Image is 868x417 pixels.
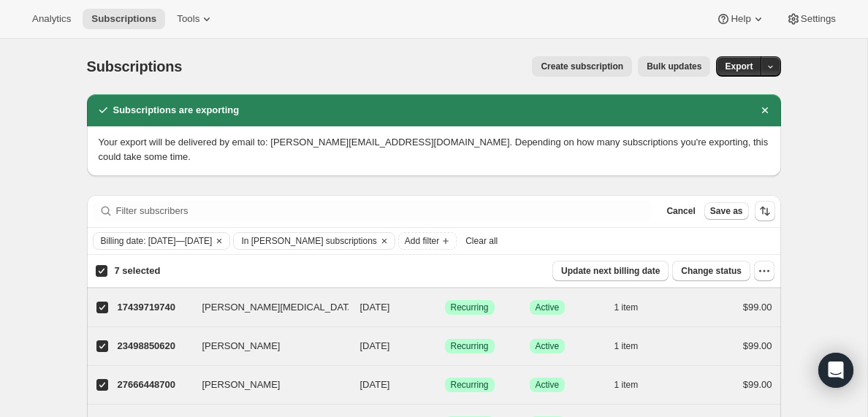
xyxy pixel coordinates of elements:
button: In Dunning subscriptions [234,233,376,249]
span: Analytics [32,13,71,25]
button: Create subscription [532,56,632,77]
span: Bulk updates [647,61,701,72]
span: Billing date: [DATE]—[DATE] [101,235,213,247]
span: Recurring [451,379,489,391]
span: Your export will be delivered by email to: [PERSON_NAME][EMAIL_ADDRESS][DOMAIN_NAME]. Depending o... [99,137,769,162]
button: Analytics [23,9,80,29]
button: 1 item [614,336,655,356]
h2: Subscriptions are exporting [113,103,240,118]
span: $99.00 [743,379,772,390]
span: $99.00 [743,302,772,313]
div: 17439719740[PERSON_NAME][MEDICAL_DATA][DATE]SuccessRecurringSuccessActive1 item$99.00 [118,297,772,318]
span: Export [725,61,753,72]
span: Recurring [451,302,489,313]
span: [DATE] [360,340,390,351]
p: 17439719740 [118,300,191,315]
p: 27666448700 [118,378,191,392]
span: 1 item [614,340,639,352]
span: 1 item [614,302,639,313]
button: Settings [777,9,845,29]
button: Export [716,56,761,77]
button: Clear [212,233,226,249]
span: Change status [681,265,742,277]
span: Save as [710,205,743,217]
button: Sort the results [755,201,775,221]
button: [PERSON_NAME] [194,334,340,358]
button: Change status [672,261,750,281]
span: [PERSON_NAME][MEDICAL_DATA] [202,300,357,315]
span: [PERSON_NAME] [202,378,281,392]
button: Help [707,9,774,29]
button: Add filter [398,232,457,250]
span: Cancel [666,205,695,217]
div: 27666448700[PERSON_NAME][DATE]SuccessRecurringSuccessActive1 item$99.00 [118,375,772,395]
button: [PERSON_NAME][MEDICAL_DATA] [194,296,340,319]
span: [DATE] [360,302,390,313]
p: 7 selected [114,264,160,278]
span: Active [536,340,560,352]
span: Help [731,13,750,25]
div: Open Intercom Messenger [818,353,853,388]
span: $99.00 [743,340,772,351]
span: Subscriptions [91,13,156,25]
span: 1 item [614,379,639,391]
span: Update next billing date [561,265,660,277]
span: Create subscription [541,61,623,72]
button: Billing date: Nov 3, 2025—Nov 5, 2025 [94,233,213,249]
span: Settings [801,13,836,25]
span: Active [536,302,560,313]
button: Bulk updates [638,56,710,77]
span: Active [536,379,560,391]
span: Add filter [405,235,439,247]
span: [DATE] [360,379,390,390]
button: 1 item [614,297,655,318]
span: Recurring [451,340,489,352]
button: Clear all [460,232,503,250]
button: Tools [168,9,223,29]
span: In [PERSON_NAME] subscriptions [241,235,376,247]
button: Clear [377,233,392,249]
button: Dismiss notification [755,100,775,120]
button: 1 item [614,375,655,395]
button: Save as [704,202,749,220]
span: [PERSON_NAME] [202,339,281,353]
input: Filter subscribers [116,201,652,221]
span: Subscriptions [87,58,183,74]
div: 23498850620[PERSON_NAME][DATE]SuccessRecurringSuccessActive1 item$99.00 [118,336,772,356]
span: Tools [177,13,199,25]
button: [PERSON_NAME] [194,373,340,397]
p: 23498850620 [118,339,191,353]
button: Update next billing date [552,261,669,281]
button: Cancel [660,202,701,220]
span: Clear all [465,235,498,247]
button: Subscriptions [83,9,165,29]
